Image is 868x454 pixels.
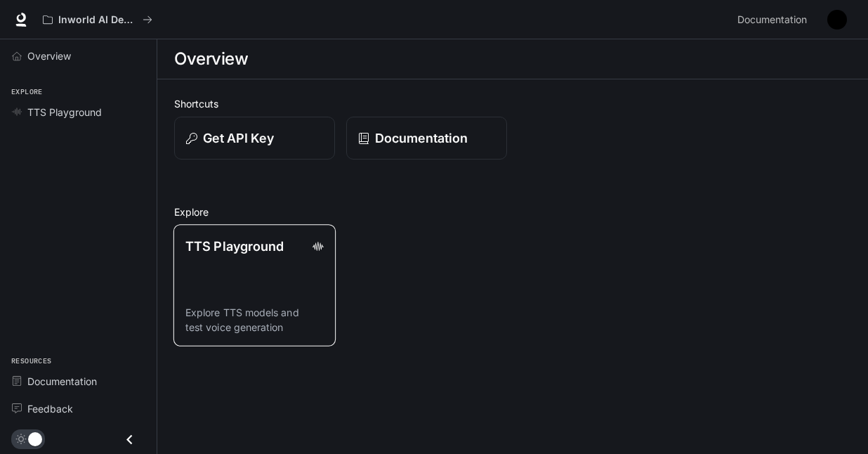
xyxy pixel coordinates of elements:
[823,6,851,34] button: User avatar
[6,396,151,421] a: Feedback
[27,105,102,119] span: TTS Playground
[737,11,807,29] span: Documentation
[28,431,42,446] span: Dark mode toggle
[6,44,151,68] a: Overview
[37,6,159,34] button: All workspaces
[174,205,851,219] h2: Explore
[174,117,335,160] button: Get API Key
[114,425,145,454] button: Close drawer
[27,374,97,389] span: Documentation
[185,306,324,334] p: Explore TTS models and test voice generation
[27,48,71,63] span: Overview
[203,129,274,148] p: Get API Key
[185,236,284,255] p: TTS Playground
[375,129,468,148] p: Documentation
[6,100,151,124] a: TTS Playground
[732,6,817,34] a: Documentation
[27,401,73,416] span: Feedback
[174,45,248,73] h1: Overview
[6,369,151,394] a: Documentation
[174,96,851,111] h2: Shortcuts
[827,10,847,30] img: User avatar
[173,224,336,346] a: TTS PlaygroundExplore TTS models and test voice generation
[58,14,137,26] p: Inworld AI Demos
[346,117,507,160] a: Documentation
